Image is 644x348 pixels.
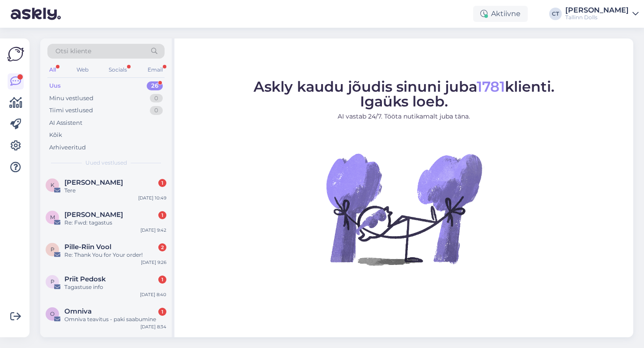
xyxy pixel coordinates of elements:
[138,195,166,201] div: [DATE] 10:49
[51,182,55,188] span: K
[141,259,166,266] div: [DATE] 9:26
[64,315,166,323] div: Omniva teavitus - paki saabumine
[64,243,111,251] span: Pille-Riin Vool
[50,214,55,221] span: M
[565,7,629,14] div: [PERSON_NAME]
[565,7,639,21] a: [PERSON_NAME]Tallinn Dolls
[51,246,55,253] span: P
[49,131,62,140] div: Kõik
[7,46,24,63] img: Askly Logo
[140,227,166,233] div: [DATE] 9:42
[64,178,123,187] span: Karin Paimre
[49,81,61,90] div: Uus
[146,64,165,76] div: Email
[49,143,86,152] div: Arhiveeritud
[565,14,629,21] div: Tallinn Dolls
[75,64,90,76] div: Web
[64,283,166,291] div: Tagastuse info
[158,211,166,219] div: 1
[49,119,82,127] div: AI Assistent
[50,310,55,317] span: O
[477,78,505,95] span: 1781
[64,187,166,195] div: Tere
[549,8,562,20] div: CT
[51,278,55,285] span: P
[64,211,123,219] span: Maarja Noormets
[147,81,163,90] div: 26
[49,106,93,115] div: Tiimi vestlused
[150,94,163,103] div: 0
[158,308,166,316] div: 1
[64,275,106,283] span: Priit Pedosk
[55,47,91,56] span: Otsi kliente
[150,106,163,115] div: 0
[254,78,555,110] span: Askly kaudu jõudis sinuni juba klienti. Igaüks loeb.
[49,94,93,103] div: Minu vestlused
[140,291,166,298] div: [DATE] 8:40
[64,219,166,227] div: Re: Fwd: tagastus
[158,243,166,251] div: 2
[85,159,127,167] span: Uued vestlused
[158,179,166,187] div: 1
[64,251,166,259] div: Re: Thank You for Your order!
[323,128,484,289] img: No Chat active
[47,64,58,76] div: All
[140,323,166,330] div: [DATE] 8:34
[158,276,166,284] div: 1
[254,112,555,121] p: AI vastab 24/7. Tööta nutikamalt juba täna.
[473,6,528,22] div: Aktiivne
[64,307,92,315] span: Omniva
[107,64,129,76] div: Socials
